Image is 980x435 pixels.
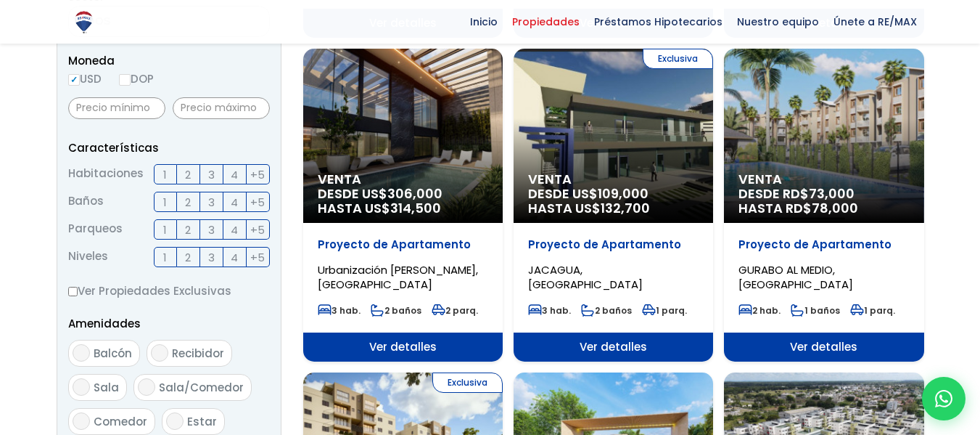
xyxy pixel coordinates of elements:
span: Habitaciones [68,164,144,184]
span: Venta [318,172,488,187]
span: 1 parq. [850,304,895,317]
span: Ver detalles [724,333,923,362]
span: Comedor [94,414,147,429]
span: +5 [250,166,265,184]
span: Estar [187,414,217,429]
span: Inicio [463,11,505,33]
span: Parqueos [68,219,123,240]
span: 1 [163,248,167,267]
p: Características [68,139,270,157]
span: Préstamos Hipotecarios [587,11,730,33]
span: Sala/Comedor [159,380,244,395]
span: Urbanización [PERSON_NAME], [GEOGRAPHIC_DATA] [318,262,478,292]
span: 2 [185,221,191,239]
span: Sala [94,380,119,395]
span: +5 [250,193,265,211]
input: Sala/Comedor [138,378,155,396]
span: 1 [163,166,167,184]
img: Logo de REMAX [71,9,96,35]
span: 3 [208,248,215,267]
span: Ver detalles [303,333,503,362]
span: Únete a RE/MAX [826,11,924,33]
span: 3 hab. [528,304,571,317]
span: 2 [185,193,191,211]
span: 314,500 [390,199,441,217]
span: 3 [208,221,215,239]
span: HASTA RD$ [738,201,909,216]
span: 2 baños [581,304,632,317]
input: Ver Propiedades Exclusivas [68,287,78,296]
span: 4 [231,248,238,267]
span: 109,000 [598,184,648,203]
span: Moneda [68,52,270,70]
span: 2 [185,166,191,184]
span: +5 [250,221,265,239]
span: 2 hab. [738,304,781,317]
span: 306,000 [387,184,442,203]
p: Amenidades [68,314,270,333]
p: Proyecto de Apartamento [738,237,909,252]
a: Venta DESDE RD$73,000 HASTA RD$78,000 Proyecto de Apartamento GURABO AL MEDIO, [GEOGRAPHIC_DATA] ... [724,49,923,362]
span: 2 parq. [432,304,478,317]
span: 1 [163,193,167,211]
span: DESDE RD$ [738,187,909,216]
input: Balcón [73,344,90,362]
span: 4 [231,193,238,211]
span: 1 parq. [642,304,687,317]
span: Balcón [94,346,132,361]
span: Exclusiva [432,373,503,393]
span: Nuestro equipo [730,11,826,33]
span: JACAGUA, [GEOGRAPHIC_DATA] [528,262,643,292]
input: Precio mínimo [68,97,165,119]
input: Estar [166,412,184,430]
p: Proyecto de Apartamento [318,237,488,252]
span: Niveles [68,247,108,267]
span: GURABO AL MEDIO, [GEOGRAPHIC_DATA] [738,262,853,292]
span: 2 [185,248,191,267]
span: Ver detalles [514,333,713,362]
input: Sala [73,378,90,396]
p: Proyecto de Apartamento [528,237,699,252]
input: Recibidor [151,344,168,362]
span: Propiedades [505,11,587,33]
span: 73,000 [809,184,855,203]
span: 3 [208,193,215,211]
span: 4 [231,166,238,184]
span: 3 [208,166,215,184]
span: Exclusiva [643,49,713,69]
span: Baños [68,192,104,212]
span: Venta [528,172,699,187]
input: Comedor [73,412,90,430]
span: +5 [250,248,265,267]
a: Exclusiva Venta DESDE US$109,000 HASTA US$132,700 Proyecto de Apartamento JACAGUA, [GEOGRAPHIC_DA... [514,49,713,362]
span: 78,000 [812,199,858,217]
span: 1 [163,221,167,239]
span: HASTA US$ [318,201,488,216]
span: 2 baños [371,304,421,317]
label: USD [68,70,102,88]
span: Recibidor [172,346,224,361]
span: 3 hab. [318,304,361,317]
input: Precio máximo [173,97,270,119]
input: USD [68,74,80,86]
span: DESDE US$ [528,187,699,216]
a: Venta DESDE US$306,000 HASTA US$314,500 Proyecto de Apartamento Urbanización [PERSON_NAME], [GEOG... [303,49,503,362]
span: 132,700 [601,199,650,217]
span: 1 baños [791,304,840,317]
span: DESDE US$ [318,187,488,216]
span: HASTA US$ [528,201,699,216]
label: DOP [119,70,154,88]
span: Venta [738,172,909,187]
span: 4 [231,221,238,239]
input: DOP [119,74,131,86]
label: Ver Propiedades Exclusivas [68,282,270,300]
